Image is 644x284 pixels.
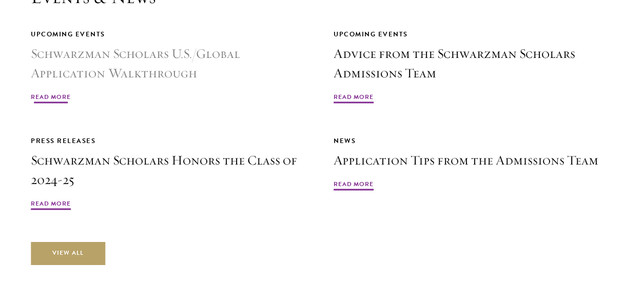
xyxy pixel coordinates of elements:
[31,242,105,265] a: View All
[31,29,310,105] a: Upcoming Events Schwarzman Scholars U.S./Global Application Walkthrough Read More
[31,29,310,40] div: Upcoming Events
[31,44,310,83] h3: Schwarzman Scholars U.S./Global Application Walkthrough
[334,92,374,105] span: Read More
[31,135,310,147] div: Press Releases
[334,151,613,170] h3: Application Tips from the Admissions Team
[334,135,613,192] a: News Application Tips from the Admissions Team Read More
[334,29,613,40] div: Upcoming Events
[334,135,613,147] div: News
[31,151,310,190] h3: Schwarzman Scholars Honors the Class of 2024-25
[334,29,613,105] a: Upcoming Events Advice from the Schwarzman Scholars Admissions Team Read More
[31,199,71,211] span: Read More
[31,92,71,105] span: Read More
[334,179,374,192] span: Read More
[334,44,613,83] h3: Advice from the Schwarzman Scholars Admissions Team
[31,135,310,211] a: Press Releases Schwarzman Scholars Honors the Class of 2024-25 Read More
